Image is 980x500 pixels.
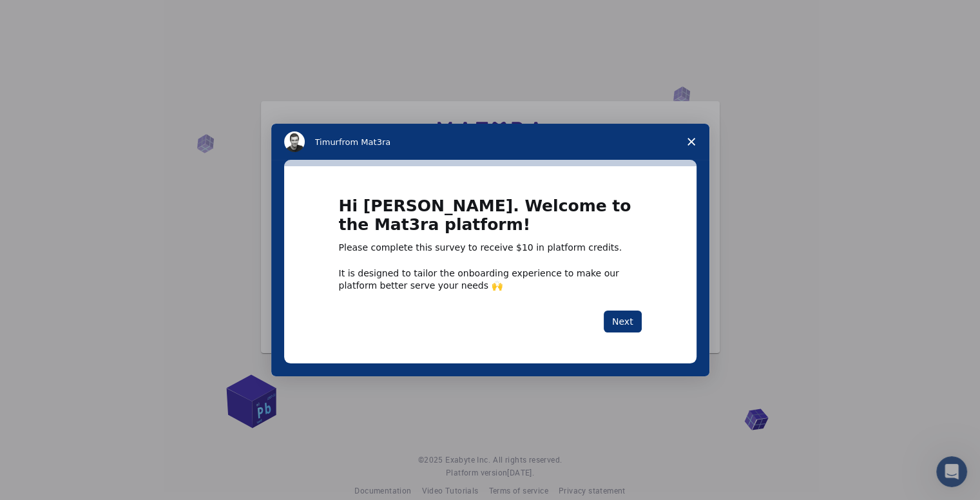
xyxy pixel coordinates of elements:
[673,124,709,160] span: Close survey
[339,137,390,147] span: from Mat3ra
[339,267,642,291] div: It is designed to tailor the onboarding experience to make our platform better serve your needs 🙌
[26,9,72,21] span: Suporte
[315,137,339,147] span: Timur
[604,311,642,332] button: Next
[284,131,305,152] img: Profile image for Timur
[339,197,642,242] h1: Hi [PERSON_NAME]. Welcome to the Mat3ra platform!
[339,242,642,255] div: Please complete this survey to receive $10 in platform credits.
